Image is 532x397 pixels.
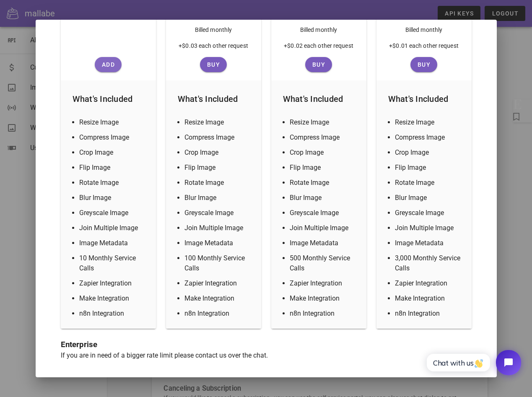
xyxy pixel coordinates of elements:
[184,117,253,127] li: Resize Image
[395,117,463,127] li: Resize Image
[395,148,463,158] li: Crop Image
[305,57,332,72] button: Buy
[184,208,253,218] li: Greyscale Image
[395,132,463,143] li: Compress Image
[184,163,253,173] li: Flip Image
[184,132,253,143] li: Compress Image
[395,309,463,319] li: n8n Integration
[184,178,253,188] li: Rotate Image
[395,178,463,188] li: Rotate Image
[395,163,463,173] li: Flip Image
[66,86,151,112] div: What's Included
[395,238,463,248] li: Image Metadata
[79,293,148,304] li: Make Integration
[276,86,361,112] div: What's Included
[184,223,253,233] li: Join Multiple Image
[79,193,148,203] li: Blur Image
[61,339,472,350] h3: Enterprise
[184,238,253,248] li: Image Metadata
[290,278,358,288] li: Zapier Integration
[290,223,358,233] li: Join Multiple Image
[290,148,358,158] li: Crop Image
[79,148,148,158] li: Crop Image
[79,163,148,173] li: Flip Image
[382,41,465,57] div: +$0.01 each other request
[61,350,472,361] p: If you are in need of a bigger rate limit please contact us over the chat.
[277,41,360,57] div: +$0.02 each other request
[381,86,467,112] div: What's Included
[290,293,358,304] li: Make Integration
[290,163,358,173] li: Flip Image
[184,253,253,273] li: 100 Monthly Service Calls
[79,117,148,127] li: Resize Image
[79,278,148,288] li: Zapier Integration
[79,208,148,218] li: Greyscale Image
[414,61,434,68] span: Buy
[184,148,253,158] li: Crop Image
[290,238,358,248] li: Image Metadata
[79,253,148,273] li: 10 Monthly Service Calls
[184,193,253,203] li: Blur Image
[188,22,239,41] div: Billed monthly
[395,208,463,218] li: Greyscale Image
[395,223,463,233] li: Join Multiple Image
[290,309,358,319] li: n8n Integration
[184,293,253,304] li: Make Integration
[79,223,148,233] li: Join Multiple Image
[399,22,449,41] div: Billed monthly
[200,57,227,72] button: Buy
[79,132,148,143] li: Compress Image
[410,57,437,72] button: Buy
[95,57,122,72] button: Add
[395,253,463,273] li: 3,000 Monthly Service Calls
[79,309,148,319] li: n8n Integration
[290,208,358,218] li: Greyscale Image
[290,193,358,203] li: Blur Image
[79,238,148,248] li: Image Metadata
[309,61,329,68] span: Buy
[395,293,463,304] li: Make Integration
[184,309,253,319] li: n8n Integration
[79,178,148,188] li: Rotate Image
[290,253,358,273] li: 500 Monthly Service Calls
[290,178,358,188] li: Rotate Image
[203,61,223,68] span: Buy
[290,117,358,127] li: Resize Image
[395,278,463,288] li: Zapier Integration
[184,278,253,288] li: Zapier Integration
[171,86,256,112] div: What's Included
[98,61,118,68] span: Add
[395,193,463,203] li: Blur Image
[418,343,528,382] iframe: Tidio Chat
[290,132,358,143] li: Compress Image
[172,41,255,57] div: +$0.03 each other request
[293,22,344,41] div: Billed monthly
